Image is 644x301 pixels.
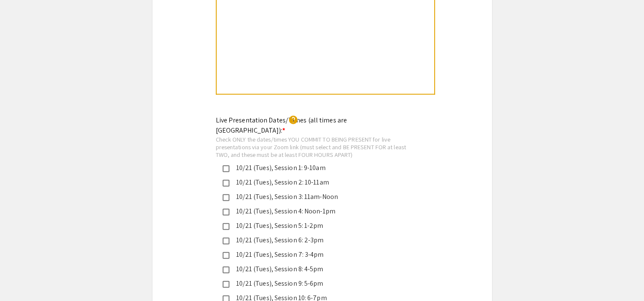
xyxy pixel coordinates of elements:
div: 10/21 (Tues), Session 1: 9-10am [229,163,408,173]
div: 10/21 (Tues), Session 7: 3-4pm [229,250,408,260]
div: 10/21 (Tues), Session 4: Noon-1pm [229,206,408,216]
iframe: Chat [6,263,36,295]
mat-label: Live Presentation Dates/Times (all times are [GEOGRAPHIC_DATA]): [216,116,347,135]
div: 10/21 (Tues), Session 2: 10-11am [229,177,408,187]
div: Check ONLY the dates/times YOU COMMIT TO BEING PRESENT for live presentations via your Zoom link ... [216,136,415,158]
div: 10/21 (Tues), Session 5: 1-2pm [229,221,408,231]
div: 10/21 (Tues), Session 6: 2-3pm [229,235,408,245]
div: 10/21 (Tues), Session 9: 5-6pm [229,278,408,289]
div: 10/21 (Tues), Session 3: 11am-Noon [229,192,408,202]
mat-icon: help [288,115,298,125]
div: 10/21 (Tues), Session 8: 4-5pm [229,264,408,274]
